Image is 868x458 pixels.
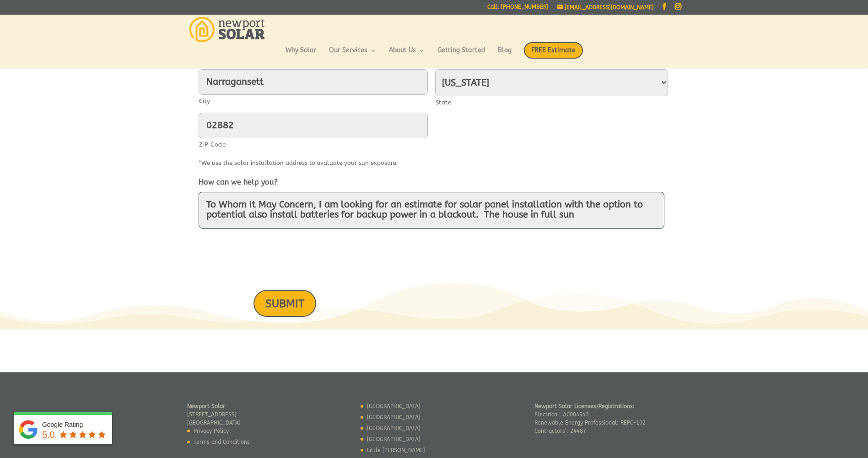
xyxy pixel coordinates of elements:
p: Electrical: AC004943 Renewable Energy Professional: REPC-102 Contractors’: 24487 [534,402,646,435]
p: [STREET_ADDRESS] [GEOGRAPHIC_DATA] [187,402,250,427]
label: How can we help you? [199,178,278,187]
a: Getting Started [437,47,485,63]
a: [GEOGRAPHIC_DATA] [367,436,421,442]
img: Newport Solar | Solar Energy Optimized. [189,17,265,42]
iframe: reCAPTCHA [199,240,338,275]
strong: Newport Solar [187,403,225,409]
span: 5.0 [42,430,55,440]
a: [EMAIL_ADDRESS][DOMAIN_NAME] [557,4,654,11]
a: Privacy Policy [194,428,229,434]
a: [GEOGRAPHIC_DATA] [367,414,421,420]
a: Our Services [329,47,377,63]
strong: Newport Solar Licenses/Registrations: [534,403,635,409]
div: *We use the solar installation address to evaluate your sun exposure [199,155,670,169]
a: Call: [PHONE_NUMBER] [487,4,548,14]
div: Google Rating [42,420,108,429]
a: [GEOGRAPHIC_DATA] [367,403,421,409]
a: About Us [389,47,425,63]
a: Blog [498,47,512,63]
label: ZIP Code [199,139,428,151]
a: [GEOGRAPHIC_DATA] [367,425,421,431]
input: SUBMIT [253,290,316,317]
a: FREE Estimate [524,42,583,68]
a: Why Solar [286,47,317,63]
a: Little [PERSON_NAME] [367,447,425,453]
span: FREE Estimate [524,42,583,59]
label: State [436,97,668,109]
label: City [199,95,428,107]
a: Terms and Conditions [194,439,250,445]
